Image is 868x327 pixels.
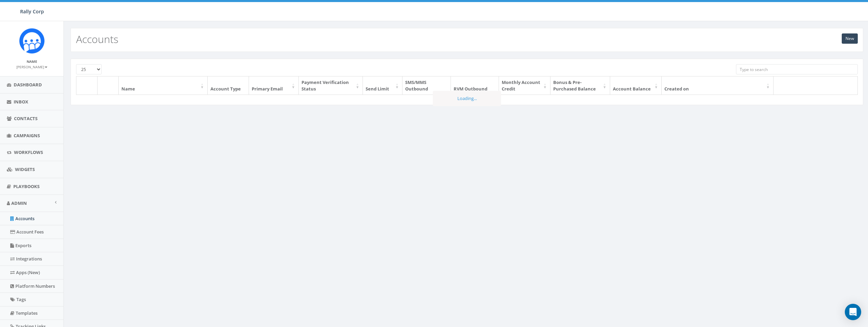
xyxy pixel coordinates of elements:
[76,33,118,45] h2: Accounts
[662,76,774,95] th: Created on
[842,33,858,44] a: New
[451,76,499,95] th: RVM Outbound
[14,149,43,155] span: Workflows
[13,183,40,189] span: Playbooks
[27,59,37,64] small: Name
[16,65,47,69] small: [PERSON_NAME]
[119,76,208,95] th: Name
[363,76,402,95] th: Send Limit
[402,76,451,95] th: SMS/MMS Outbound
[14,132,40,139] span: Campaigns
[14,115,38,122] span: Contacts
[14,99,28,105] span: Inbox
[19,28,45,54] img: Icon_1.png
[249,76,299,95] th: Primary Email
[845,304,861,320] div: Open Intercom Messenger
[499,76,550,95] th: Monthly Account Credit
[610,76,662,95] th: Account Balance
[208,76,249,95] th: Account Type
[299,76,363,95] th: Payment Verification Status
[433,91,501,106] div: Loading...
[736,64,858,74] input: Type to search
[20,8,44,15] span: Rally Corp
[14,82,42,88] span: Dashboard
[11,200,27,206] span: Admin
[15,166,35,172] span: Widgets
[550,76,610,95] th: Bonus & Pre-Purchased Balance
[16,63,47,70] a: [PERSON_NAME]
